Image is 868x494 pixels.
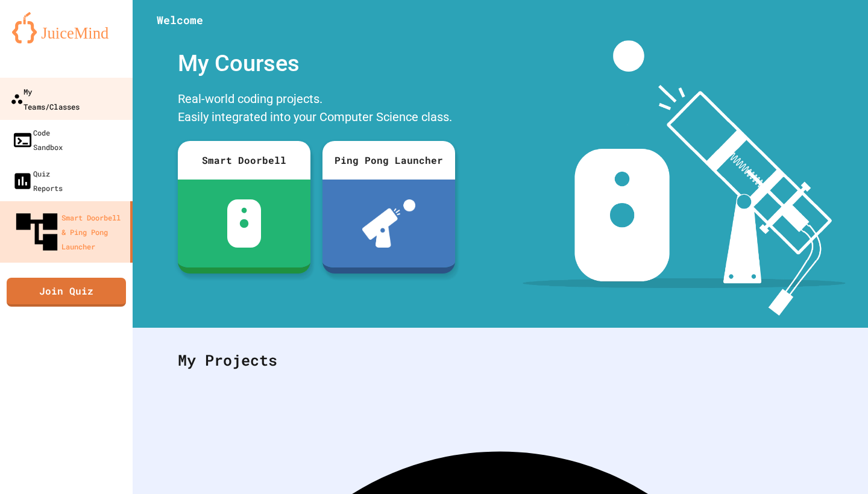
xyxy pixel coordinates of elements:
[172,40,461,87] div: My Courses
[172,87,461,132] div: Real-world coding projects. Easily integrated into your Computer Science class.
[12,125,63,154] div: Code Sandbox
[322,141,455,180] div: Ping Pong Launcher
[362,199,416,248] img: ppl-with-ball.png
[178,141,310,180] div: Smart Doorbell
[166,337,835,384] div: My Projects
[523,40,846,316] img: banner-image-my-projects.png
[12,12,121,43] img: logo-orange.svg
[10,84,80,113] div: My Teams/Classes
[227,199,262,248] img: sdb-white.svg
[7,278,126,307] a: Join Quiz
[12,207,125,257] div: Smart Doorbell & Ping Pong Launcher
[12,166,63,195] div: Quiz Reports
